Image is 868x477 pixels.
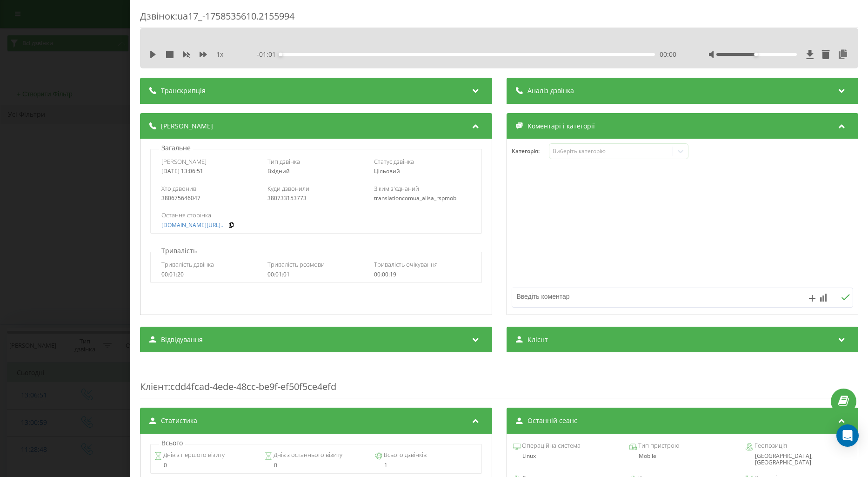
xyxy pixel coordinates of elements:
div: 00:00:19 [374,271,471,278]
div: [GEOGRAPHIC_DATA], [GEOGRAPHIC_DATA] [746,453,852,466]
div: 0 [154,462,257,469]
span: [PERSON_NAME] [161,157,207,166]
span: Клієнт [527,335,548,344]
span: Цільовий [374,167,400,175]
div: Open Intercom Messenger [836,424,859,447]
div: 380733153773 [267,195,364,202]
div: 00:01:20 [161,271,258,278]
span: З ким з'єднаний [374,184,419,193]
div: 0 [265,462,367,469]
span: - 01:01 [257,50,280,59]
span: [PERSON_NAME] [161,121,213,131]
span: Статус дзвінка [374,157,414,166]
span: Операційна система [520,441,580,450]
div: Linux [513,453,619,459]
span: Днів з останнього візиту [272,450,342,460]
span: Днів з першого візиту [162,450,225,460]
a: [DOMAIN_NAME][URL].. [161,222,223,228]
span: Статистика [161,416,197,425]
span: Аналіз дзвінка [527,86,574,95]
div: 380675646047 [161,195,258,202]
div: [DATE] 13:06:51 [161,168,258,175]
span: Всього дзвінків [382,450,427,460]
div: Accessibility label [754,53,758,56]
div: Accessibility label [279,53,282,56]
p: Всього [159,438,185,448]
span: Тип пристрою [637,441,679,450]
span: Тривалість дзвінка [161,260,214,269]
span: Клієнт [140,380,168,393]
span: Транскрипція [161,86,206,95]
span: Коментарі і категорії [527,121,594,131]
span: Тривалість розмови [267,260,325,269]
span: Останній сеанс [527,416,577,425]
div: Виберіть категорію [553,148,669,155]
span: Тривалість очікування [374,260,438,269]
span: Тип дзвінка [267,157,300,166]
div: Mobile [629,453,735,459]
div: 1 [375,462,477,469]
p: Тривалість [159,246,199,255]
div: 00:01:01 [267,271,364,278]
p: Загальне [159,143,193,153]
span: Хто дзвонив [161,184,196,193]
div: Дзвінок : ua17_-1758535610.2155994 [140,10,858,28]
span: 1 x [216,50,223,59]
span: Куди дзвонили [267,184,309,193]
span: Вхідний [267,167,290,175]
h4: Категорія : [511,148,548,155]
div: : cdd4fcad-4ede-48cc-be9f-ef50f5ce4efd [140,362,858,398]
span: 00:00 [660,50,676,59]
span: Геопозиція [753,441,787,450]
span: Остання сторінка [161,211,211,219]
span: Відвідування [161,335,203,344]
div: translationcomua_alisa_rspmob [374,195,471,202]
